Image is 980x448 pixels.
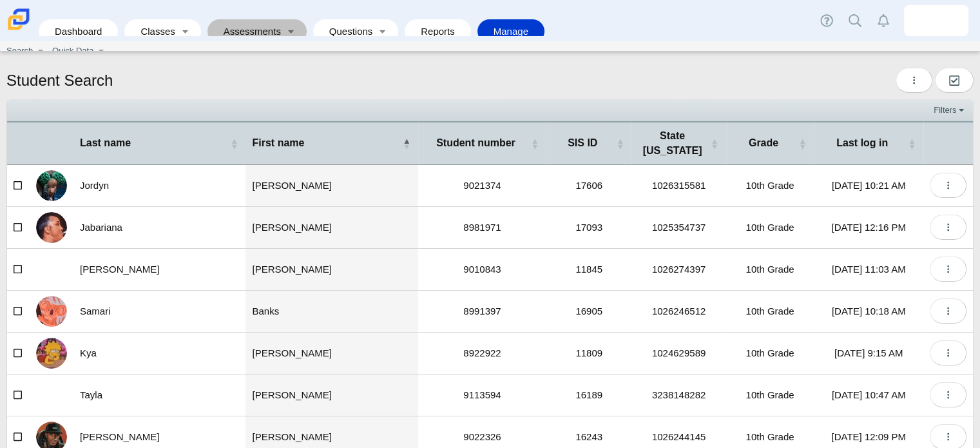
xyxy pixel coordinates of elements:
td: 11845 [546,249,632,291]
span: Last log in : Activate to sort [908,122,916,164]
td: 8922922 [418,333,546,375]
td: Samari [73,291,245,333]
td: Jabariana [73,207,245,249]
span: Last log in [836,137,888,148]
td: Tayla [73,375,245,416]
span: Last name [80,137,131,148]
a: Quick Data [47,41,94,61]
span: Last name : Activate to sort [230,122,238,164]
td: 9113594 [418,375,546,416]
td: [DATE] 10:47 AM [814,375,923,416]
button: More options [930,382,966,407]
span: First name : Activate to invert sorting [403,122,410,164]
td: 11809 [546,333,632,375]
button: More options [930,298,966,324]
span: Student number [436,137,515,148]
span: SIS ID : Activate to sort [616,122,624,164]
span: Grade [749,137,778,148]
td: 17606 [546,165,632,207]
td: [PERSON_NAME] [73,249,245,291]
button: More options [930,340,966,365]
td: 1024629589 [631,333,725,375]
td: 1026274397 [631,249,725,291]
a: Dashboard [45,19,111,43]
td: Kya [73,333,245,375]
a: Alerts [869,6,898,35]
td: [PERSON_NAME] [245,249,418,291]
td: [DATE] 11:03 AM [814,249,923,291]
td: [DATE] 10:21 AM [814,165,923,207]
img: tayla.benson.WRTJAF [36,380,67,411]
img: jabariana.agnew.RFTeM3 [36,212,67,243]
a: Reports [411,19,465,43]
td: 1026246512 [631,291,725,333]
td: [PERSON_NAME] [245,375,418,416]
td: Jordyn [73,165,245,207]
td: [DATE] 9:15 AM [814,333,923,375]
img: demond.ashley.pWNDYR [36,254,67,285]
td: [DATE] 12:16 PM [814,207,923,249]
td: Banks [245,291,418,333]
td: 1026315581 [631,165,725,207]
a: Toggle expanded [34,41,47,61]
a: julie.guenther.0zAwHu [904,5,968,36]
img: Carmen School of Science & Technology [5,6,32,33]
td: 9010843 [418,249,546,291]
span: Grade : Activate to sort [798,122,806,164]
td: 16905 [546,291,632,333]
td: [PERSON_NAME] [245,333,418,375]
a: Toggle expanded [282,19,300,43]
td: 1025354737 [631,207,725,249]
td: 16189 [546,375,632,416]
td: 10th Grade [726,165,814,207]
a: Filters [930,104,970,117]
span: State [US_STATE] [643,130,702,155]
button: More options [896,68,932,93]
img: jordyn.addison.oaP7a0 [36,170,67,201]
button: More options [930,257,966,282]
span: State ID : Activate to sort [711,122,718,164]
a: Assessments [214,19,282,43]
a: Classes [131,19,176,43]
button: More options [930,173,966,198]
td: 10th Grade [726,249,814,291]
td: [PERSON_NAME] [245,207,418,249]
td: 10th Grade [726,333,814,375]
a: Questions [320,19,374,43]
h1: Student Search [6,70,113,92]
td: [PERSON_NAME] [245,165,418,207]
td: 10th Grade [726,291,814,333]
img: kya.benford.OfY3FW [36,338,67,369]
td: [DATE] 10:18 AM [814,291,923,333]
span: First name [252,137,304,148]
a: Toggle expanded [177,19,195,43]
span: SIS ID [568,137,597,148]
button: More options [930,215,966,240]
a: Toggle expanded [374,19,392,43]
td: 17093 [546,207,632,249]
td: 8991397 [418,291,546,333]
a: Carmen School of Science & Technology [5,24,32,35]
td: 3238148282 [631,375,725,416]
img: julie.guenther.0zAwHu [926,10,946,31]
span: Student number : Activate to sort [531,122,539,164]
img: samari.banks.OKfZOs [36,296,67,327]
td: 9021374 [418,165,546,207]
a: Toggle expanded [94,41,108,61]
a: Manage [484,19,538,43]
td: 10th Grade [726,375,814,416]
td: 8981971 [418,207,546,249]
td: 10th Grade [726,207,814,249]
a: Search [1,41,34,61]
